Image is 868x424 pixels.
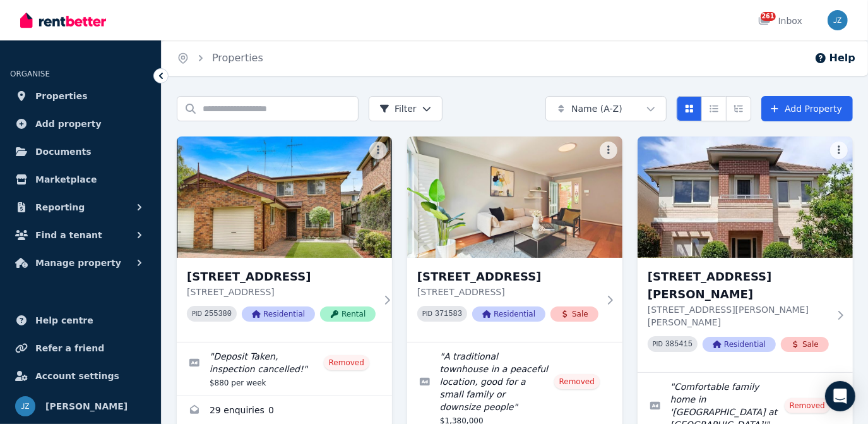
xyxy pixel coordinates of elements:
img: 6 Northcott Ave, Eastwood [638,136,853,258]
span: Manage property [35,255,121,270]
button: Filter [369,96,443,121]
button: Card view [677,96,702,121]
small: PID [422,310,432,317]
code: 371583 [435,310,462,318]
span: Residential [242,306,315,322]
a: Add property [10,111,151,136]
span: Documents [35,144,92,159]
span: Sale [781,337,829,352]
span: Reporting [35,200,85,215]
a: Refer a friend [10,336,151,361]
span: 261 [761,12,776,21]
code: 255380 [205,310,232,318]
a: 6 Northcott Ave, Eastwood[STREET_ADDRESS][PERSON_NAME][STREET_ADDRESS][PERSON_NAME][PERSON_NAME]P... [638,136,853,372]
a: Account settings [10,363,151,389]
button: Reporting [10,195,151,220]
h3: [STREET_ADDRESS][PERSON_NAME] [648,268,829,303]
span: Name (A-Z) [571,102,622,115]
button: Find a tenant [10,222,151,248]
div: Open Intercom Messenger [825,381,855,411]
span: Rental [320,306,376,322]
span: Refer a friend [35,341,104,356]
div: Inbox [758,15,802,27]
img: RentBetter [20,11,106,30]
img: 2/23 Woodgrove Avenue, Cherrybrook [177,136,392,258]
span: [PERSON_NAME] [45,399,128,414]
p: [STREET_ADDRESS][PERSON_NAME][PERSON_NAME] [648,303,829,329]
span: Properties [35,88,88,104]
span: Sale [550,306,598,322]
p: [STREET_ADDRESS] [417,286,598,298]
a: 2/23 Woodgrove Avenue, Cherrybrook[STREET_ADDRESS][STREET_ADDRESS]PID 255380ResidentialRental [177,136,392,342]
a: Add Property [761,96,853,121]
button: Expanded list view [726,96,751,121]
button: More options [369,142,387,159]
button: More options [600,142,617,159]
nav: Breadcrumb [162,40,278,76]
a: Marketplace [10,167,151,192]
span: Filter [379,102,417,115]
span: Account settings [35,368,119,384]
img: 4/130-132 Hampden Rd, Abbotsford [407,136,622,258]
button: Compact list view [701,96,727,121]
span: Residential [472,306,545,322]
span: Residential [703,337,776,352]
h3: [STREET_ADDRESS] [417,268,598,286]
button: Name (A-Z) [545,96,667,121]
a: 4/130-132 Hampden Rd, Abbotsford[STREET_ADDRESS][STREET_ADDRESS]PID 371583ResidentialSale [407,136,622,342]
a: Properties [10,83,151,109]
span: ORGANISE [10,70,50,78]
span: Find a tenant [35,227,102,243]
a: Properties [212,52,263,64]
small: PID [192,310,202,317]
span: Add property [35,116,102,131]
p: [STREET_ADDRESS] [187,286,376,298]
img: Jenny Zheng [15,396,35,416]
small: PID [653,341,663,348]
span: Help centre [35,313,93,328]
h3: [STREET_ADDRESS] [187,268,376,286]
button: Help [814,51,855,66]
div: View options [677,96,751,121]
a: Help centre [10,308,151,333]
span: Marketplace [35,172,97,187]
a: Edit listing: Deposit Taken, inspection cancelled! [177,342,392,396]
img: Jenny Zheng [828,10,848,30]
button: More options [830,142,848,159]
button: Manage property [10,250,151,276]
code: 385415 [665,340,693,349]
a: Documents [10,139,151,164]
